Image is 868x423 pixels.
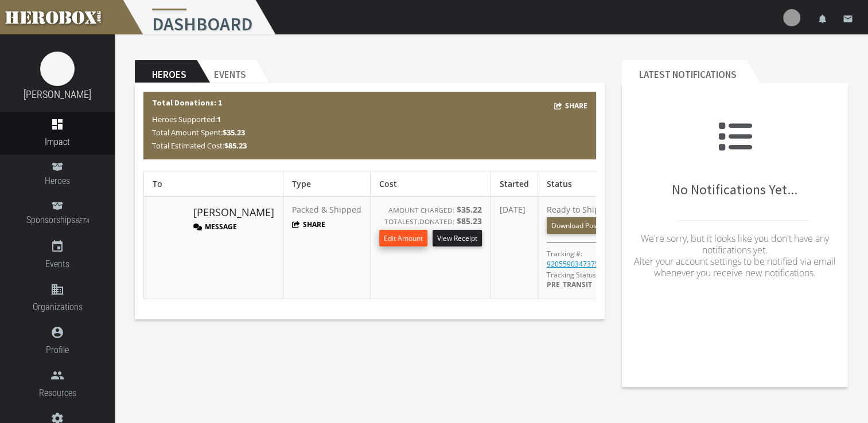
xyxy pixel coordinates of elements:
[152,114,221,124] span: Heroes Supported:
[457,204,482,215] b: $35.22
[143,92,596,159] div: Total Donations: 1
[224,140,247,151] b: $85.23
[406,217,419,226] span: EST.
[223,127,245,138] b: $35.23
[384,217,454,226] small: TOTAL DONATED:
[547,280,592,289] span: PRE_TRANSIT
[843,14,853,24] i: email
[197,60,256,83] h2: Events
[152,127,245,138] span: Total Amount Spent:
[371,171,491,197] th: Cost
[292,220,325,229] button: Share
[292,204,361,215] span: Packed & Shipped
[630,92,839,315] div: No Notifications Yet...
[379,230,427,246] button: Edit Amount
[24,88,91,100] a: [PERSON_NAME]
[152,140,247,151] span: Total Estimated Cost:
[144,171,283,197] th: To
[547,249,582,258] p: Tracking #:
[538,171,650,197] th: Status
[40,52,75,86] img: image
[554,99,587,112] button: Share
[217,114,221,124] b: 1
[547,270,598,280] span: Tracking Status:
[783,9,800,26] img: user-image
[491,197,538,299] td: [DATE]
[193,222,237,232] button: Message
[75,217,89,225] small: BETA
[818,14,828,24] i: notifications
[193,205,274,220] a: [PERSON_NAME]
[641,232,829,256] span: We're sorry, but it looks like you don't have any notifications yet.
[152,97,222,108] b: Total Donations: 1
[433,230,482,246] a: View Receipt
[283,171,371,197] th: Type
[153,204,181,233] img: image
[50,117,64,131] i: dashboard
[630,119,839,197] h2: No Notifications Yet...
[622,60,747,83] h2: Latest Notifications
[547,204,616,229] span: Ready to Ship
[491,171,538,197] th: Started
[547,217,616,234] a: Download Postage
[547,259,635,269] a: 9205590347375217959879
[634,255,836,279] span: Alter your account settings to be notified via email whenever you receive new notifications.
[457,216,482,226] b: $85.23
[135,60,197,83] h2: Heroes
[388,205,454,214] small: AMOUNT CHARGED:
